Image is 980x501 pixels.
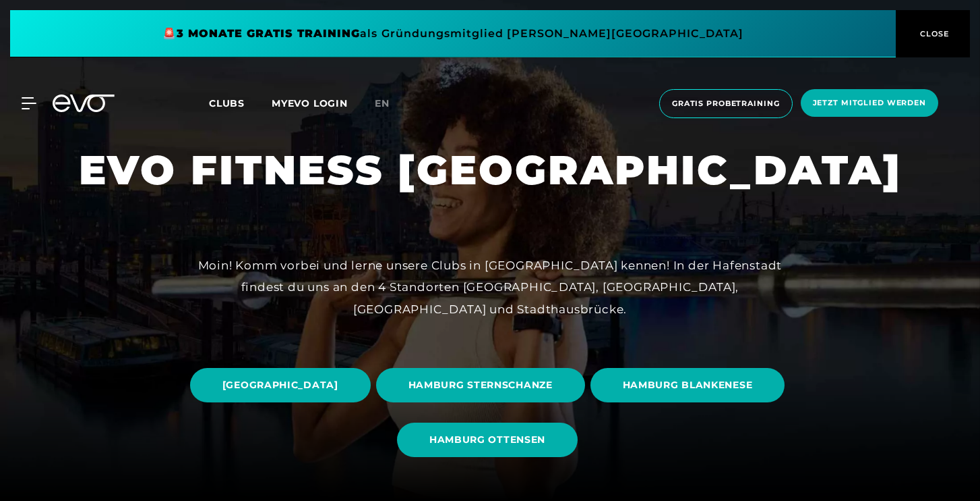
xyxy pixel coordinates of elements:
span: HAMBURG STERNSCHANZE [408,378,553,392]
h1: EVO FITNESS [GEOGRAPHIC_DATA] [79,144,902,196]
a: HAMBURG OTTENSEN [397,413,583,467]
span: [GEOGRAPHIC_DATA] [222,378,338,392]
span: Gratis Probetraining [672,98,780,109]
span: HAMBURG OTTENSEN [429,433,545,447]
span: Clubs [209,97,245,109]
button: CLOSE [896,10,970,57]
a: Gratis Probetraining [655,89,797,118]
a: [GEOGRAPHIC_DATA] [190,358,376,413]
div: Moin! Komm vorbei und lerne unsere Clubs in [GEOGRAPHIC_DATA] kennen! In der Hafenstadt findest d... [187,255,793,320]
a: Jetzt Mitglied werden [797,89,942,118]
a: HAMBURG STERNSCHANZE [376,358,590,413]
a: HAMBURG BLANKENESE [590,358,791,413]
span: CLOSE [917,28,950,40]
span: HAMBURG BLANKENESE [623,378,753,392]
span: Jetzt Mitglied werden [813,97,926,109]
span: en [375,97,390,109]
a: MYEVO LOGIN [272,97,348,109]
a: en [375,96,406,111]
a: Clubs [209,97,272,109]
